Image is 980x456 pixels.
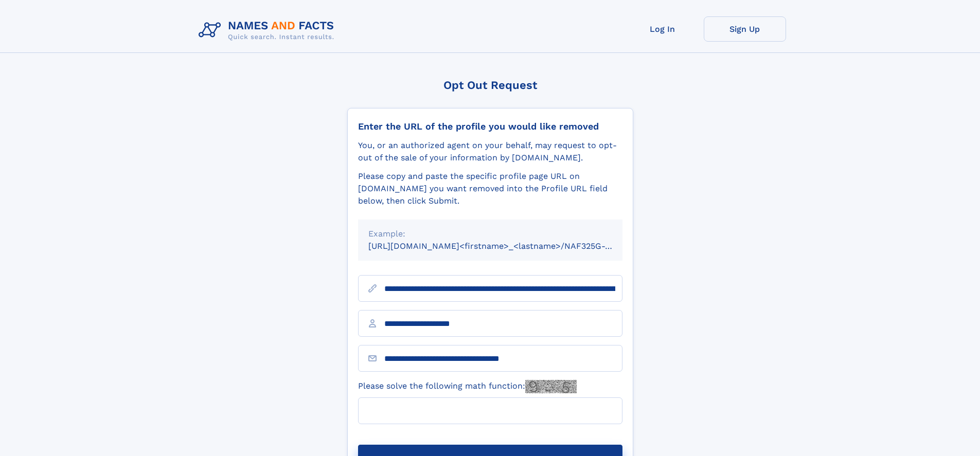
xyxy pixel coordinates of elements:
[621,16,704,42] a: Log In
[358,121,622,132] div: Enter the URL of the profile you would like removed
[368,228,612,240] div: Example:
[704,16,786,42] a: Sign Up
[368,241,642,251] small: [URL][DOMAIN_NAME]<firstname>_<lastname>/NAF325G-xxxxxxxx
[194,16,343,44] img: Logo Names and Facts
[358,170,622,207] div: Please copy and paste the specific profile page URL on [DOMAIN_NAME] you want removed into the Pr...
[358,380,577,393] label: Please solve the following math function:
[347,79,633,92] div: Opt Out Request
[358,139,622,164] div: You, or an authorized agent on your behalf, may request to opt-out of the sale of your informatio...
